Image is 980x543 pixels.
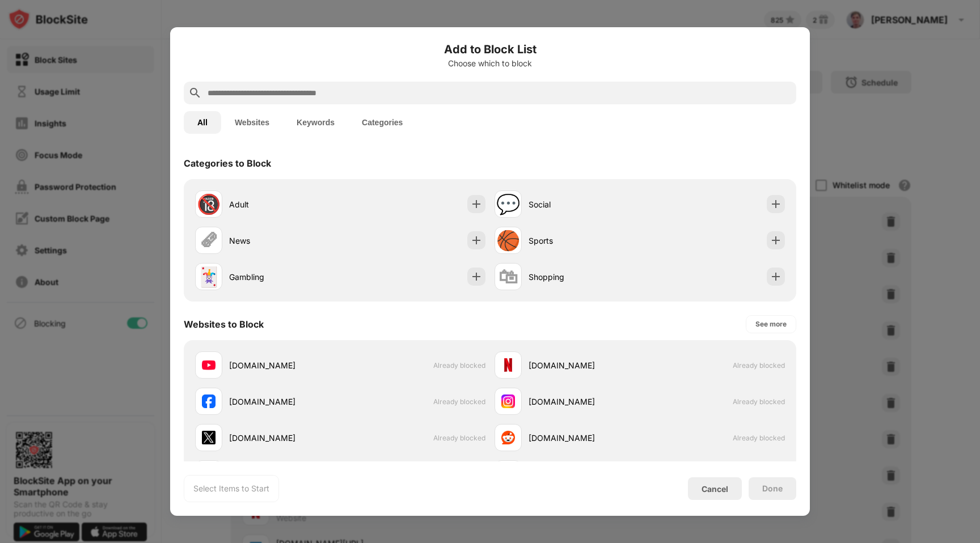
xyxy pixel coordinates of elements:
[433,361,485,370] span: Already blocked
[755,319,787,330] div: See more
[733,397,785,406] span: Already blocked
[501,431,515,444] img: favicons
[529,235,640,247] div: Sports
[193,483,269,494] div: Select Items to Start
[529,359,640,371] div: [DOMAIN_NAME]
[733,434,785,442] span: Already blocked
[348,111,416,134] button: Categories
[501,394,515,408] img: favicons
[184,158,271,169] div: Categories to Block
[202,431,216,444] img: favicons
[496,229,520,252] div: 🏀
[199,229,218,252] div: 🗞
[229,235,340,247] div: News
[229,198,340,210] div: Adult
[202,358,216,372] img: favicons
[529,198,640,210] div: Social
[433,434,485,442] span: Already blocked
[184,319,264,330] div: Websites to Block
[702,484,728,494] div: Cancel
[184,41,796,58] h6: Add to Block List
[733,361,785,370] span: Already blocked
[283,111,348,134] button: Keywords
[229,432,340,444] div: [DOMAIN_NAME]
[529,432,640,444] div: [DOMAIN_NAME]
[184,111,221,134] button: All
[229,271,340,283] div: Gambling
[221,111,283,134] button: Websites
[229,396,340,408] div: [DOMAIN_NAME]
[496,193,520,216] div: 💬
[202,394,216,408] img: favicons
[197,193,221,216] div: 🔞
[188,86,202,100] img: search.svg
[529,271,640,283] div: Shopping
[762,484,783,493] div: Done
[433,397,485,406] span: Already blocked
[499,265,518,289] div: 🛍
[229,359,340,371] div: [DOMAIN_NAME]
[184,59,796,68] div: Choose which to block
[501,358,515,372] img: favicons
[529,396,640,408] div: [DOMAIN_NAME]
[197,265,221,289] div: 🃏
